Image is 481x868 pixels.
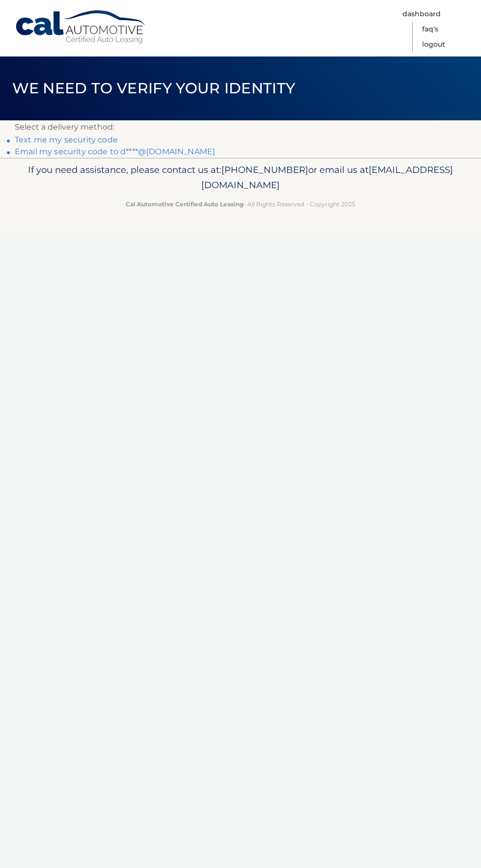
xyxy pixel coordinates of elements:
a: FAQ's [422,22,438,37]
a: Email my security code to d****@[DOMAIN_NAME] [15,147,215,156]
a: Text me my security code [15,135,118,144]
a: Logout [422,37,445,52]
span: [PHONE_NUMBER] [221,164,308,175]
strong: Cal Automotive Certified Auto Leasing [126,200,243,208]
p: If you need assistance, please contact us at: or email us at [15,162,466,194]
p: - All Rights Reserved - Copyright 2025 [15,199,466,209]
p: Select a delivery method: [15,120,466,134]
span: We need to verify your identity [12,79,295,97]
a: Dashboard [402,6,441,22]
a: Cal Automotive [15,10,147,45]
